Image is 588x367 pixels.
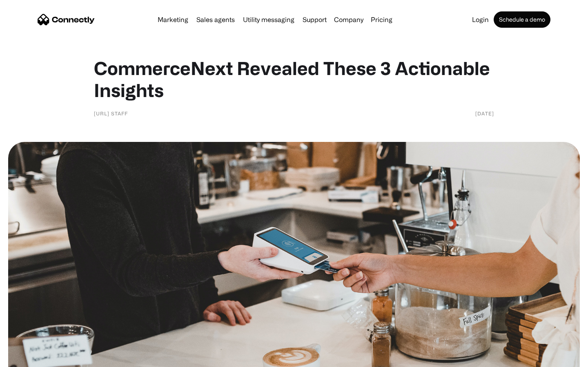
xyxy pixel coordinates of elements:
[367,16,396,23] a: Pricing
[494,11,550,28] a: Schedule a demo
[94,57,494,101] h1: CommerceNext Revealed These 3 Actionable Insights
[8,353,49,364] aside: Language selected: English
[299,16,330,23] a: Support
[193,16,238,23] a: Sales agents
[475,109,494,117] div: [DATE]
[469,16,492,23] a: Login
[38,13,95,26] a: home
[240,16,298,23] a: Utility messaging
[16,353,49,364] ul: Language list
[94,109,128,117] div: [URL] Staff
[334,14,363,25] div: Company
[332,14,366,25] div: Company
[154,16,192,23] a: Marketing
